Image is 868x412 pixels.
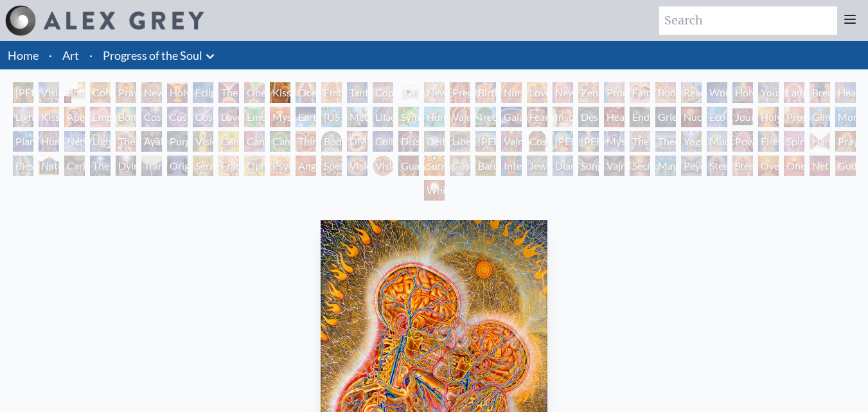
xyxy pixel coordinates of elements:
[424,180,445,201] div: White Light
[90,131,111,152] div: Lightworker
[732,107,753,127] div: Journey of the Wounded Healer
[553,131,573,152] div: [PERSON_NAME]
[270,82,290,103] div: Kissing
[39,156,59,176] div: Nature of Mind
[347,107,368,127] div: Metamorphosis
[604,156,624,176] div: Vajra Being
[475,82,496,103] div: Birth
[578,107,599,127] div: Despair
[218,131,239,152] div: Cannabis Mudra
[296,82,316,103] div: Ocean of Love Bliss
[321,107,342,127] div: [US_STATE] Song
[501,156,522,176] div: Interbeing
[296,107,316,127] div: Earth Energies
[321,156,342,176] div: Spectral Lotus
[475,131,496,152] div: [PERSON_NAME]
[244,131,265,152] div: Cannabis Sutra
[193,82,213,103] div: Eclipse
[835,156,856,176] div: Godself
[64,107,85,127] div: Aperture
[296,131,316,152] div: Third Eye Tears of Joy
[13,82,33,103] div: [PERSON_NAME] & Eve
[784,107,804,127] div: Prostration
[116,156,136,176] div: Dying
[167,131,188,152] div: Purging
[347,156,368,176] div: Vision Crystal
[732,82,753,103] div: Holy Family
[296,156,316,176] div: Angel Skin
[321,82,342,103] div: Embracing
[424,82,445,103] div: Newborn
[64,82,85,103] div: Body, Mind, Spirit
[835,82,856,103] div: Healing
[141,107,162,127] div: Cosmic Creativity
[835,107,856,127] div: Monochord
[398,107,419,127] div: Symbiosis: Gall Wasp & Oak Tree
[450,131,470,152] div: Liberation Through Seeing
[424,107,445,127] div: Humming Bird
[13,131,33,152] div: Planetary Prayers
[681,131,702,152] div: Yogi & the Möbius Sphere
[103,46,202,64] a: Progress of the Soul
[167,156,188,176] div: Original Face
[373,107,393,127] div: Lilacs
[501,82,522,103] div: Nursing
[758,156,779,176] div: Oversoul
[450,156,470,176] div: Cosmic Elf
[784,131,804,152] div: Spirit Animates the Flesh
[373,156,393,176] div: Vision [PERSON_NAME]
[373,131,393,152] div: Collective Vision
[193,107,213,127] div: Cosmic Lovers
[64,131,85,152] div: Networks
[630,156,650,176] div: Secret Writing Being
[630,82,650,103] div: Family
[39,107,59,127] div: Kiss of the [MEDICAL_DATA]
[398,82,419,103] div: [DEMOGRAPHIC_DATA] Embryo
[475,107,496,127] div: Tree & Person
[90,156,111,176] div: The Soul Finds It's Way
[84,41,98,69] li: ·
[810,107,830,127] div: Glimpsing the Empyrean
[553,156,573,176] div: Diamond Being
[141,82,162,103] div: New Man New Woman
[116,107,136,127] div: Bond
[424,131,445,152] div: Deities & Demons Drinking from the Milky Pool
[218,156,239,176] div: Fractal Eyes
[475,156,496,176] div: Bardo Being
[270,131,290,152] div: Cannabacchus
[167,82,188,103] div: Holy Grail
[218,82,239,103] div: The Kiss
[270,156,290,176] div: Psychomicrograph of a Fractal Paisley Cherub Feather Tip
[707,82,727,103] div: Wonder
[630,107,650,127] div: Endarkenment
[553,107,573,127] div: Insomnia
[527,156,547,176] div: Jewel Being
[659,6,837,35] input: Search
[62,46,79,64] a: Art
[501,107,522,127] div: Gaia
[193,156,213,176] div: Seraphic Transport Docking on the Third Eye
[578,82,599,103] div: Zena Lotus
[732,131,753,152] div: Power to the Peaceful
[116,131,136,152] div: The Shulgins and their Alchemical Angels
[39,131,59,152] div: Human Geometry
[450,82,470,103] div: Pregnancy
[90,107,111,127] div: Empowerment
[758,131,779,152] div: Firewalking
[655,107,676,127] div: Grieving
[321,131,342,152] div: Body/Mind as a Vibratory Field of Energy
[707,107,727,127] div: Eco-Atlas
[218,107,239,127] div: Love is a Cosmic Force
[8,48,39,62] a: Home
[655,82,676,103] div: Boo-boo
[810,131,830,152] div: Hands that See
[681,156,702,176] div: Peyote Being
[758,82,779,103] div: Young & Old
[604,82,624,103] div: Promise
[244,82,265,103] div: One Taste
[13,156,33,176] div: Blessing Hand
[244,107,265,127] div: Emerald Grail
[193,131,213,152] div: Vision Tree
[450,107,470,127] div: Vajra Horse
[527,131,547,152] div: Cosmic [DEMOGRAPHIC_DATA]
